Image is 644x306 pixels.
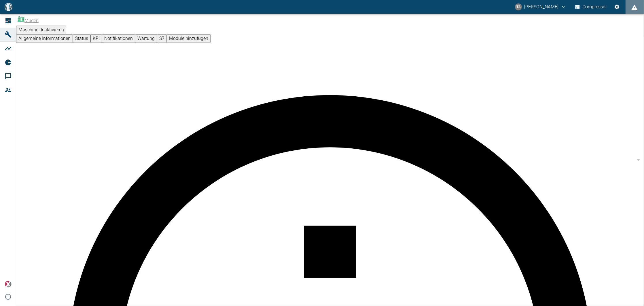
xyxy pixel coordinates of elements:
[515,3,522,10] div: TS
[514,2,567,12] button: timo.streitbuerger@arcanum-energy.de
[167,34,211,43] button: Module hinzufügen
[5,281,12,288] img: Xplore Logo
[612,2,622,12] button: Einstellungen
[18,18,39,23] a: Müden
[102,34,135,43] button: Notifikationen
[157,34,167,43] button: S7
[574,2,608,12] button: Compressor
[4,3,13,11] img: logo
[90,34,102,43] button: KPI
[135,34,157,43] button: Wartung
[16,34,73,43] button: Allgemeine Informationen
[16,26,66,34] button: Maschine deaktivieren
[24,18,39,23] span: Müden
[73,34,90,43] button: Status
